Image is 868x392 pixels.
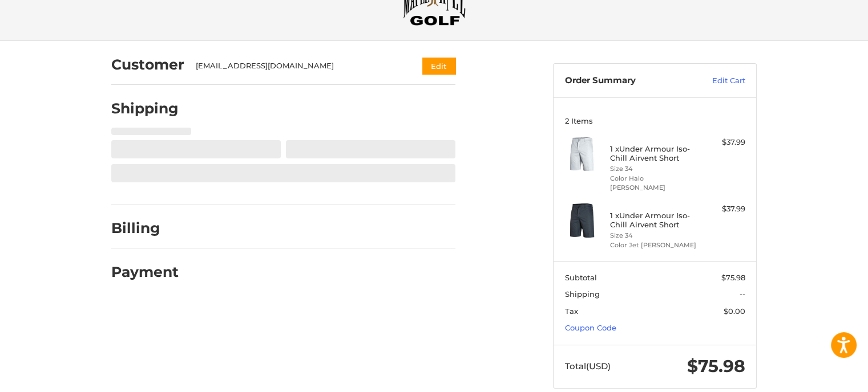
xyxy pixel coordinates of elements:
[565,323,616,332] a: Coupon Code
[422,58,455,74] button: Edit
[610,240,697,250] li: Color Jet [PERSON_NAME]
[565,361,611,371] span: Total (USD)
[688,75,745,87] a: Edit Cart
[610,231,697,240] li: Size 34
[565,273,597,282] span: Subtotal
[724,307,745,316] span: $0.00
[610,164,697,174] li: Size 34
[610,211,697,230] h4: 1 x Under Armour Iso-Chill Airvent Short
[740,289,745,299] span: --
[196,60,401,72] div: [EMAIL_ADDRESS][DOMAIN_NAME]
[565,75,688,87] h3: Order Summary
[565,307,578,316] span: Tax
[111,263,179,281] h2: Payment
[111,219,178,237] h2: Billing
[610,174,697,193] li: Color Halo [PERSON_NAME]
[721,273,745,282] span: $75.98
[111,56,184,73] h2: Customer
[565,289,600,299] span: Shipping
[687,356,745,377] span: $75.98
[111,100,179,117] h2: Shipping
[700,203,745,215] div: $37.99
[565,116,745,125] h3: 2 Items
[700,137,745,148] div: $37.99
[774,361,868,392] iframe: Google Customer Reviews
[610,144,697,163] h4: 1 x Under Armour Iso-Chill Airvent Short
